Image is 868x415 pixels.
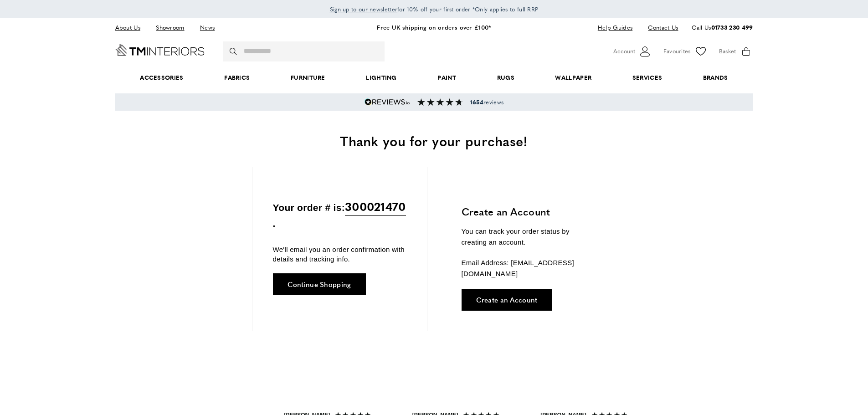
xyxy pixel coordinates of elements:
[462,205,596,219] h3: Create an Account
[330,5,398,14] a: Sign up to our newsletter
[330,5,398,13] span: Sign up to our newsletter
[663,45,708,58] a: Favourites
[270,64,345,92] a: Furniture
[477,64,535,92] a: Rugs
[149,21,191,34] a: Showroom
[612,64,683,92] a: Services
[462,226,596,248] p: You can track your order status by creating an account.
[417,98,463,106] img: Reviews section
[273,245,406,264] p: We'll email you an order confirmation with details and tracking info.
[462,289,552,311] a: Create an Account
[346,64,417,92] a: Lighting
[230,41,239,61] button: Search
[193,21,221,34] a: News
[663,46,691,56] span: Favourites
[591,21,639,34] a: Help Guides
[470,98,483,106] strong: 1654
[711,23,753,31] a: 01733 230 499
[417,64,477,92] a: Paint
[462,257,596,279] p: Email Address: [EMAIL_ADDRESS][DOMAIN_NAME]
[115,21,147,34] a: About Us
[115,44,205,56] a: Go to Home page
[613,45,652,58] button: Customer Account
[641,21,678,34] a: Contact Us
[535,64,612,92] a: Wallpaper
[692,23,753,32] p: Call Us
[204,64,270,92] a: Fabrics
[377,23,491,31] a: Free UK shipping on orders over £100*
[340,131,528,150] span: Thank you for your purchase!
[470,98,503,106] span: reviews
[613,46,635,56] span: Account
[273,273,366,295] a: Continue Shopping
[288,281,351,287] span: Continue Shopping
[345,197,406,216] span: 300021470
[330,5,539,13] span: for 10% off your first order *Only applies to full RRP
[273,197,406,231] p: Your order # is: .
[119,64,204,92] span: Accessories
[365,98,410,106] img: Reviews.io 5 stars
[476,296,538,303] span: Create an Account
[683,64,748,92] a: Brands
